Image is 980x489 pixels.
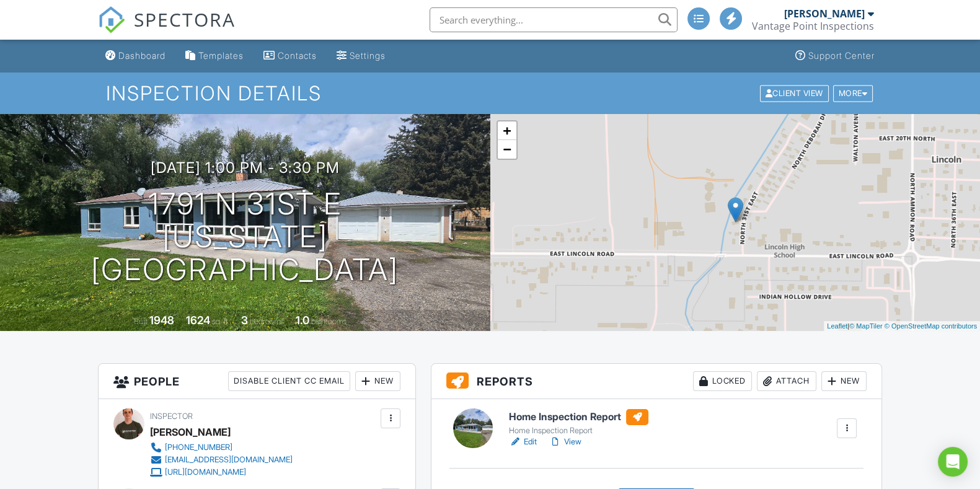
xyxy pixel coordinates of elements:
[759,88,832,97] a: Client View
[784,7,865,20] div: [PERSON_NAME]
[296,314,309,327] div: 1.0
[355,371,400,391] div: New
[757,371,816,391] div: Attach
[827,322,847,330] a: Leaflet
[833,85,873,102] div: More
[98,6,125,33] img: The Best Home Inspection Software - Spectora
[134,6,236,32] span: SPECTORA
[100,45,170,68] a: Dashboard
[760,85,829,102] div: Client View
[99,364,415,399] h3: People
[134,317,148,326] span: Built
[808,50,875,61] div: Support Center
[821,371,867,391] div: New
[149,314,174,327] div: 1948
[150,454,293,466] a: [EMAIL_ADDRESS][DOMAIN_NAME]
[693,371,752,391] div: Locked
[228,371,350,391] div: Disable Client CC Email
[165,455,293,465] div: [EMAIL_ADDRESS][DOMAIN_NAME]
[885,322,977,330] a: © OpenStreetMap contributors
[938,447,968,477] div: Open Intercom Messenger
[150,412,193,421] span: Inspector
[258,45,322,68] a: Contacts
[278,50,317,61] div: Contacts
[431,364,881,399] h3: Reports
[430,7,678,32] input: Search everything...
[250,317,284,326] span: bedrooms
[509,426,648,436] div: Home Inspection Report
[509,409,648,436] a: Home Inspection Report Home Inspection Report
[498,140,516,159] a: Zoom out
[165,467,246,477] div: [URL][DOMAIN_NAME]
[198,50,244,61] div: Templates
[549,436,581,448] a: View
[151,159,340,176] h3: [DATE] 1:00 pm - 3:30 pm
[150,423,231,441] div: [PERSON_NAME]
[824,321,980,332] div: |
[150,466,293,478] a: [URL][DOMAIN_NAME]
[241,314,248,327] div: 3
[165,443,232,452] div: [PHONE_NUMBER]
[790,45,880,68] a: Support Center
[311,317,347,326] span: bathrooms
[180,45,249,68] a: Templates
[98,17,236,43] a: SPECTORA
[20,188,470,286] h1: 1791 N 31st E [US_STATE][GEOGRAPHIC_DATA]
[150,441,293,454] a: [PHONE_NUMBER]
[332,45,391,68] a: Settings
[849,322,883,330] a: © MapTiler
[498,121,516,140] a: Zoom in
[752,20,874,32] div: Vantage Point Inspections
[106,82,874,104] h1: Inspection Details
[509,409,648,425] h6: Home Inspection Report
[118,50,166,61] div: Dashboard
[212,317,229,326] span: sq. ft.
[186,314,210,327] div: 1624
[509,436,537,448] a: Edit
[350,50,386,61] div: Settings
